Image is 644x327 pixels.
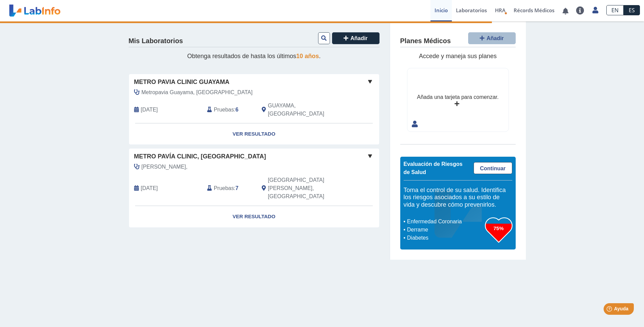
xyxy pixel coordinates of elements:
[236,185,239,191] b: 7
[129,123,379,145] a: Ver Resultado
[142,163,188,171] span: Ariezaga,
[405,226,485,234] li: Derrame
[187,53,320,59] span: Obtenga resultados de hasta los últimos .
[350,35,368,41] span: Añadir
[268,102,343,118] span: GUAYAMA, PR
[202,176,257,201] div: :
[141,106,158,114] span: 2025-07-11
[480,166,506,171] span: Continuar
[142,88,253,97] span: Metropavia Guayama, Laboratori
[486,35,504,41] span: Añadir
[474,162,512,174] a: Continuar
[141,184,158,192] span: 2025-06-12
[485,224,512,233] h3: 75%
[419,53,497,59] span: Accede y maneja sus planes
[129,206,379,227] a: Ver Resultado
[417,93,498,101] div: Añada una tarjeta para comenzar.
[404,187,512,209] h5: Toma el control de su salud. Identifica los riesgos asociados a su estilo de vida y descubre cómo...
[404,161,463,175] span: Evaluación de Riesgos de Salud
[332,32,380,44] button: Añadir
[268,176,343,201] span: San Juan, PR
[134,152,266,161] span: Metro Pavía Clinic, [GEOGRAPHIC_DATA]
[584,300,637,320] iframe: Help widget launcher
[296,53,319,59] span: 10 años
[468,32,516,44] button: Añadir
[405,234,485,242] li: Diabetes
[214,184,234,192] span: Pruebas
[400,37,451,45] h4: Planes Médicos
[214,106,234,114] span: Pruebas
[134,78,229,87] span: Metro Pavia Clinic Guayama
[405,218,485,226] li: Enfermedad Coronaria
[236,107,239,113] b: 6
[202,102,257,118] div: :
[129,37,183,45] h4: Mis Laboratorios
